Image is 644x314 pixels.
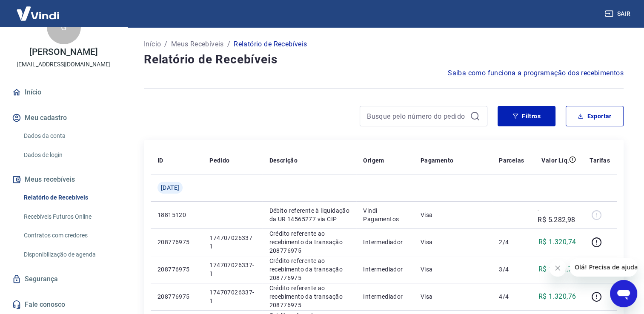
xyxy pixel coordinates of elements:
[144,39,161,49] a: Início
[363,206,406,223] p: Vindi Pagamentos
[499,156,524,165] p: Parcelas
[171,39,224,49] a: Meus Recebíveis
[157,265,196,274] p: 208776975
[209,156,229,165] p: Pedido
[157,211,196,219] p: 18815120
[144,51,624,68] h4: Relatório de Recebíveis
[20,227,117,244] a: Contratos com credores
[421,156,454,165] p: Pagamento
[421,265,485,274] p: Visa
[20,146,117,164] a: Dados de login
[209,288,255,305] p: 174707026337-1
[538,205,576,225] p: -R$ 5.282,98
[269,257,349,282] p: Crédito referente ao recebimento da transação 208776975
[269,284,349,309] p: Crédito referente ao recebimento da transação 208776975
[20,208,117,226] a: Recebíveis Futuros Online
[499,265,524,274] p: 3/4
[10,270,117,288] a: Segurança
[541,156,569,165] p: Valor Líq.
[421,238,485,246] p: Visa
[363,156,384,165] p: Origem
[20,246,117,263] a: Disponibilização de agenda
[610,280,637,307] iframe: Botão para abrir a janela de mensagens
[363,292,406,301] p: Intermediador
[10,295,117,314] a: Fale conosco
[448,68,624,78] a: Saiba como funciona a programação dos recebimentos
[421,211,485,219] p: Visa
[269,206,349,223] p: Débito referente à liquidação da UR 14565277 via CIP
[157,292,196,301] p: 208776975
[538,237,576,247] p: R$ 1.320,74
[269,229,349,255] p: Crédito referente ao recebimento da transação 208776975
[234,39,307,49] p: Relatório de Recebíveis
[227,39,230,49] p: /
[10,170,117,189] button: Meus recebíveis
[538,291,576,302] p: R$ 1.320,76
[10,83,117,102] a: Início
[47,10,81,44] div: G
[499,211,524,219] p: -
[590,156,610,165] p: Tarifas
[421,292,485,301] p: Visa
[363,238,406,246] p: Intermediador
[29,48,97,57] p: [PERSON_NAME]
[164,39,167,49] p: /
[161,183,179,192] span: [DATE]
[363,265,406,274] p: Intermediador
[538,264,576,274] p: R$ 1.320,74
[17,60,111,69] p: [EMAIL_ADDRESS][DOMAIN_NAME]
[10,108,117,127] button: Meu cadastro
[209,261,255,278] p: 174707026337-1
[499,292,524,301] p: 4/4
[20,127,117,145] a: Dados da conta
[549,260,566,277] iframe: Fechar mensagem
[5,6,72,13] span: Olá! Precisa de ajuda?
[269,156,298,165] p: Descrição
[157,238,196,246] p: 208776975
[566,106,624,126] button: Exportar
[570,258,637,277] iframe: Mensagem da empresa
[10,0,66,26] img: Vindi
[157,156,163,165] p: ID
[498,106,555,126] button: Filtros
[367,110,467,123] input: Busque pelo número do pedido
[603,6,634,22] button: Sair
[20,189,117,206] a: Relatório de Recebíveis
[209,234,255,251] p: 174707026337-1
[499,238,524,246] p: 2/4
